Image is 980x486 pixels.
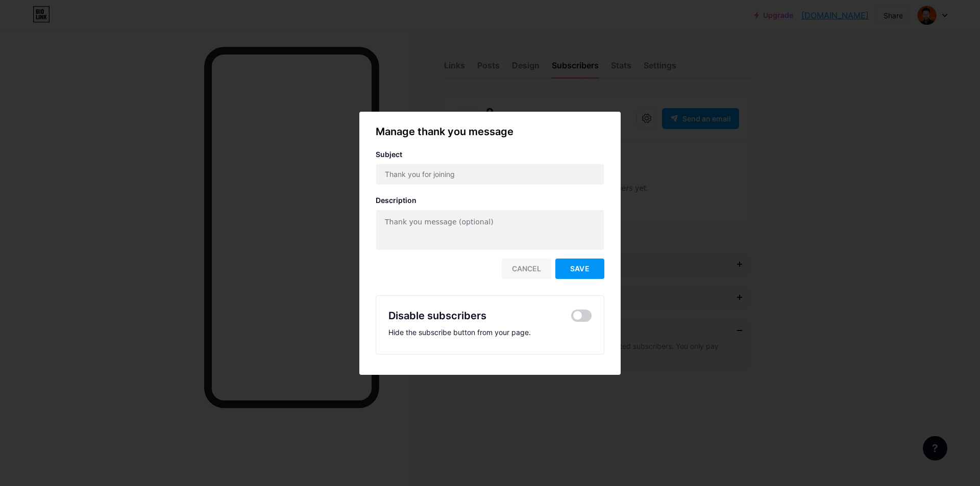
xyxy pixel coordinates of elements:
[502,259,551,279] div: Cancel
[388,327,592,338] div: Hide the subscribe button from your page.
[376,195,604,206] div: Description
[376,164,604,185] input: Thank you for joining
[555,259,604,279] button: Save
[570,264,590,273] span: Save
[376,124,604,139] div: Manage thank you message
[388,308,486,323] div: Disable subscribers
[376,149,604,160] div: Subject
